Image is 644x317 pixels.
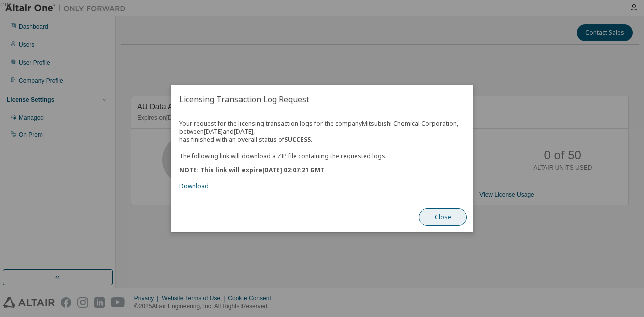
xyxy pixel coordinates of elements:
a: Download [179,182,209,190]
b: NOTE: This link will expire [DATE] 02:07:21 GMT [179,166,325,174]
button: Close [419,208,467,226]
div: Your request for the licensing transaction logs for the company Mitsubishi Chemical Corporation ,... [179,120,465,190]
b: SUCCESS [284,135,311,144]
p: The following link will download a ZIP file containing the requested logs. [179,152,465,160]
h2: Licensing Transaction Log Request [171,85,473,114]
